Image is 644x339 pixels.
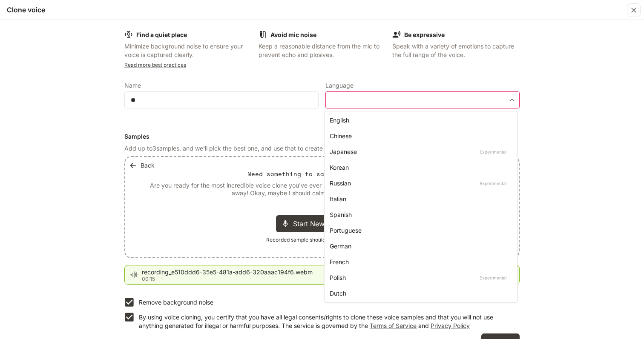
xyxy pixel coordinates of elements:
div: Chinese [330,131,509,140]
p: Experimental [478,179,509,187]
div: French [330,257,509,266]
p: Experimental [478,148,509,156]
div: English [330,116,509,125]
div: Korean [330,163,509,172]
div: Spanish [330,210,509,219]
p: Experimental [478,274,509,282]
div: Dutch [330,289,509,298]
div: Japanese [330,147,509,156]
div: Portuguese [330,226,509,235]
div: Russian [330,179,509,188]
div: Italian [330,194,509,203]
div: Polish [330,273,509,282]
div: German [330,242,509,251]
